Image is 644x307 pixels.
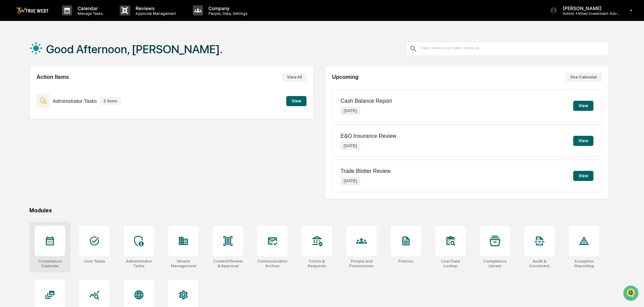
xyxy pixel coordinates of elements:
button: View All [282,73,306,82]
div: Content Review & Approval [213,259,243,268]
span: • [56,92,58,97]
span: [DATE] [60,92,74,97]
p: E&O Insurance Review [341,133,396,139]
div: Exception Reporting [569,259,599,268]
img: logo [16,7,49,14]
div: Communications Archive [257,259,288,268]
p: [PERSON_NAME] [557,5,620,11]
p: Trade Blotter Review [341,168,391,174]
span: Pylon [67,167,82,172]
div: Vendor Management [168,259,199,268]
p: How can we help? [7,14,123,25]
iframe: Open customer support [622,285,641,303]
a: 🔎Data Lookup [4,148,45,160]
img: Tammy Steffen [7,85,18,96]
button: View [286,96,306,106]
img: Tammy Steffen [7,103,18,114]
button: Start new chat [115,54,123,62]
button: View [573,136,593,146]
p: Cash Balance Report [341,98,392,104]
span: [PERSON_NAME] [21,110,55,115]
button: View [573,171,593,181]
div: Start new chat [30,52,111,58]
p: People, Data, Settings [203,11,251,16]
div: Administrator Tasks [124,259,154,268]
p: Reviews [130,5,179,11]
p: Calendar [72,5,106,11]
div: Compliance Library [480,259,510,268]
div: 🗄️ [49,139,54,144]
a: View [286,97,306,104]
div: User Tasks [84,259,105,264]
div: Policies [398,259,414,264]
div: 🔎 [7,151,12,157]
p: [DATE] [341,107,360,115]
h2: Upcoming [332,74,358,80]
p: Manage Tasks [72,11,106,16]
button: View [573,101,593,111]
img: 1746055101610-c473b297-6a78-478c-a979-82029cc54cd1 [7,52,19,64]
button: See Calendar [565,73,602,82]
a: 🗄️Attestations [46,135,86,147]
a: Powered byPylon [48,167,82,172]
h1: Good Afternoon, [PERSON_NAME]. [46,42,223,56]
p: Admin • Allied Investment Advisors [557,11,620,16]
img: 8933085812038_c878075ebb4cc5468115_72.jpg [14,52,26,64]
p: Administrator Tasks [53,98,97,104]
p: 2 items [100,97,121,105]
div: Modules [29,207,609,214]
p: Approval Management [130,11,179,16]
p: [DATE] [341,177,360,185]
div: Past conversations [7,75,45,80]
div: 🖐️ [7,139,12,144]
button: See all [105,73,123,82]
span: [DATE] [60,110,74,115]
p: [DATE] [341,142,360,150]
span: [PERSON_NAME] [21,92,55,97]
a: 🖐️Preclearance [4,135,46,147]
span: Preclearance [13,138,43,145]
span: Attestations [56,138,84,145]
div: We're available if you need us! [30,58,93,64]
span: • [56,110,58,115]
span: Data Lookup [13,151,42,157]
p: Company [203,5,251,11]
h2: Action Items [36,74,69,80]
div: Compliance Calendar [35,259,65,268]
div: People and Permissions [346,259,377,268]
div: Audit & Document Logs [524,259,555,268]
div: Forms & Requests [302,259,332,268]
div: User Data Lookup [435,259,466,268]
